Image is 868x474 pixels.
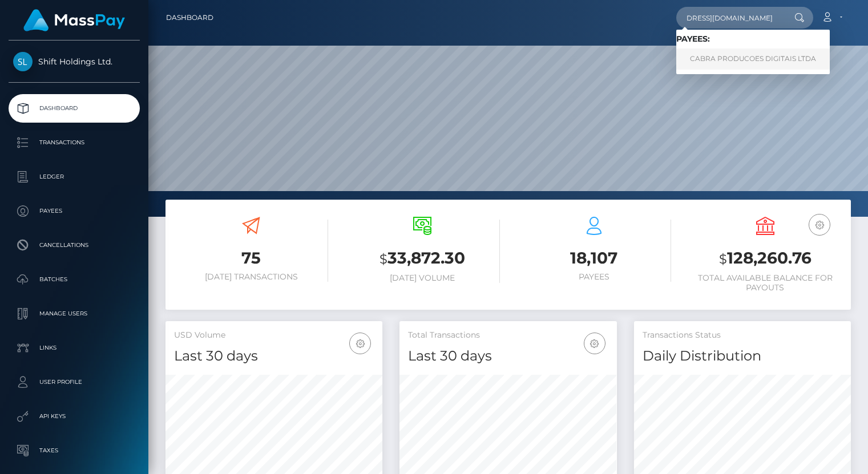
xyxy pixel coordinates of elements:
[643,346,842,366] h4: Daily Distribution
[9,436,140,465] a: Taxes
[9,231,140,260] a: Cancellations
[13,442,135,459] p: Taxes
[345,273,499,283] h6: [DATE] Volume
[174,272,328,282] h6: [DATE] Transactions
[408,330,608,341] h5: Total Transactions
[13,100,135,117] p: Dashboard
[9,402,140,431] a: API Keys
[9,368,140,396] a: User Profile
[9,265,140,294] a: Batches
[9,334,140,362] a: Links
[166,6,213,30] a: Dashboard
[345,247,499,270] h3: 33,872.30
[408,346,608,366] h4: Last 30 days
[9,299,140,328] a: Manage Users
[9,163,140,191] a: Ledger
[719,251,727,267] small: $
[13,202,135,220] p: Payees
[174,346,374,366] h4: Last 30 days
[517,272,671,282] h6: Payees
[13,237,135,254] p: Cancellations
[517,247,671,269] h3: 18,107
[13,305,135,322] p: Manage Users
[676,48,830,70] a: CABRA PRODUCOES DIGITAIS LTDA
[688,273,842,293] h6: Total Available Balance for Payouts
[688,247,842,270] h3: 128,260.76
[13,134,135,151] p: Transactions
[13,52,33,71] img: Shift Holdings Ltd.
[13,339,135,356] p: Links
[13,271,135,288] p: Batches
[676,7,784,29] input: Search...
[380,251,387,267] small: $
[9,94,140,123] a: Dashboard
[13,168,135,185] p: Ledger
[174,330,374,341] h5: USD Volume
[643,330,842,341] h5: Transactions Status
[174,247,328,269] h3: 75
[9,56,140,67] span: Shift Holdings Ltd.
[13,374,135,391] p: User Profile
[676,34,830,44] h6: Payees:
[9,128,140,157] a: Transactions
[23,9,125,31] img: MassPay Logo
[13,408,135,425] p: API Keys
[9,197,140,225] a: Payees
